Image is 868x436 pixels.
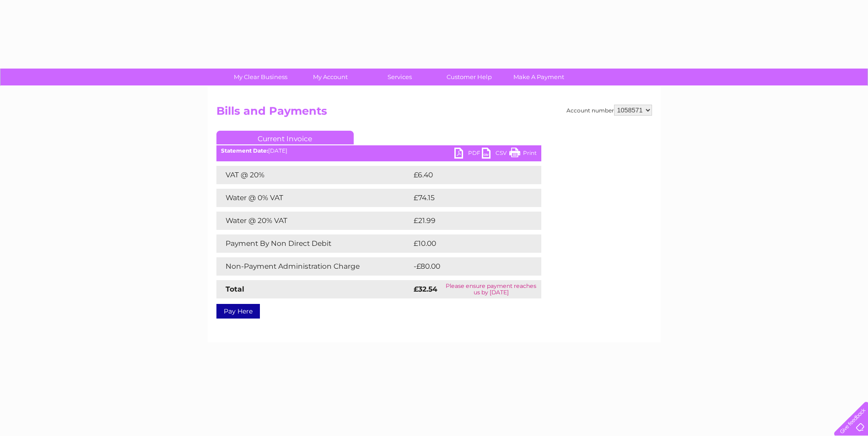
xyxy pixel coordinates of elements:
td: Water @ 0% VAT [216,189,411,207]
a: CSV [482,148,509,161]
a: Pay Here [216,304,260,319]
td: £21.99 [411,212,522,230]
h2: Bills and Payments [216,105,652,122]
b: Statement Date: [221,147,268,154]
td: VAT @ 20% [216,166,411,184]
td: £6.40 [411,166,520,184]
a: Print [509,148,537,161]
strong: Total [226,285,244,293]
strong: £32.54 [414,285,437,293]
a: My Account [292,69,368,85]
a: My Clear Business [223,69,298,85]
a: Services [362,69,437,85]
a: PDF [454,148,482,161]
a: Customer Help [431,69,507,85]
td: Non-Payment Administration Charge [216,257,411,276]
td: £10.00 [411,234,523,253]
td: Water @ 20% VAT [216,212,411,230]
td: Please ensure payment reaches us by [DATE] [441,280,541,298]
td: Payment By Non Direct Debit [216,234,411,253]
div: Account number [566,105,652,116]
div: [DATE] [216,148,541,154]
td: £74.15 [411,189,522,207]
a: Make A Payment [501,69,577,85]
a: Current Invoice [216,131,354,144]
td: -£80.00 [411,257,525,276]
